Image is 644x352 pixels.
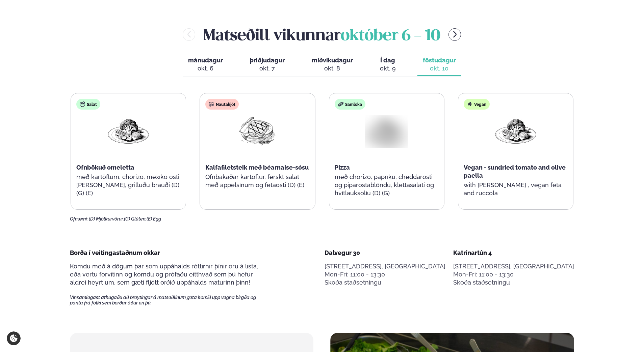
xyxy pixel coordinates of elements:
[183,54,228,76] button: mánudagur okt. 6
[423,64,456,72] div: okt. 10
[335,164,350,171] span: Pizza
[236,115,279,146] img: Beef-Meat.png
[417,54,461,76] button: föstudagur okt. 10
[107,115,150,146] img: Vegan.png
[380,64,396,72] div: okt. 9
[464,181,568,197] p: with [PERSON_NAME] , vegan feta and ruccola
[325,278,381,287] a: Skoða staðsetningu
[453,262,574,270] p: [STREET_ADDRESS], [GEOGRAPHIC_DATA]
[312,64,353,72] div: okt. 8
[203,24,440,46] h2: Matseðill vikunnar
[70,263,258,286] span: Komdu með á dögum þar sem uppáhalds réttirnir þínir eru á lista, eða vertu forvitinn og komdu og ...
[70,295,268,305] span: Vinsamlegast athugaðu að breytingar á matseðlinum geta komið upp vegna birgða og panta frá fólki ...
[453,270,574,278] div: Mon-Fri: 11:00 - 13:30
[70,249,160,256] span: Borða í veitingastaðnum okkar
[205,99,239,110] div: Nautakjöt
[453,249,574,257] div: Katrínartún 4
[325,249,445,257] div: Dalvegur 30
[423,57,456,64] span: föstudagur
[325,270,445,278] div: Mon-Fri: 11:00 - 13:30
[76,164,134,171] span: Ofnbökuð omeletta
[341,29,440,43] span: október 6 - 10
[147,216,161,222] span: (E) Egg
[312,57,353,64] span: miðvikudagur
[335,99,365,110] div: Samloka
[205,164,309,171] span: Kalfafiletsteik með béarnaise-sósu
[188,57,223,64] span: mánudagur
[89,216,124,222] span: (D) Mjólkurvörur,
[335,173,439,197] p: með chorizo, papríku, cheddarosti og piparostablöndu, klettasalati og hvítlauksolíu (D) (G)
[448,28,461,41] button: menu-btn-right
[464,164,566,179] span: Vegan - sundried tomato and olive paella
[205,173,309,189] p: Ofnbakaðar kartöflur, ferskt salat með appelsínum og fetaosti (D) (E)
[325,262,445,270] p: [STREET_ADDRESS], [GEOGRAPHIC_DATA]
[338,101,343,107] img: sandwich-new-16px.svg
[124,216,147,222] span: (G) Glúten,
[250,64,285,72] div: okt. 7
[183,28,195,41] button: menu-btn-left
[188,64,223,72] div: okt. 6
[250,57,285,64] span: þriðjudagur
[494,115,537,146] img: Vegan.png
[76,99,100,110] div: Salat
[209,101,214,107] img: beef.svg
[70,216,88,222] span: Ofnæmi:
[7,331,21,345] a: Cookie settings
[361,112,413,150] img: Pizza-Bread.png
[306,54,358,76] button: miðvikudagur okt. 8
[380,56,396,64] span: Í dag
[76,173,180,197] p: með kartöflum, chorizo, mexíkó osti [PERSON_NAME], grilluðu brauði (D) (G) (E)
[244,54,290,76] button: þriðjudagur okt. 7
[80,101,85,107] img: salad.svg
[464,99,490,110] div: Vegan
[375,54,401,76] button: Í dag okt. 9
[453,278,510,287] a: Skoða staðsetningu
[467,101,472,107] img: Vegan.svg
